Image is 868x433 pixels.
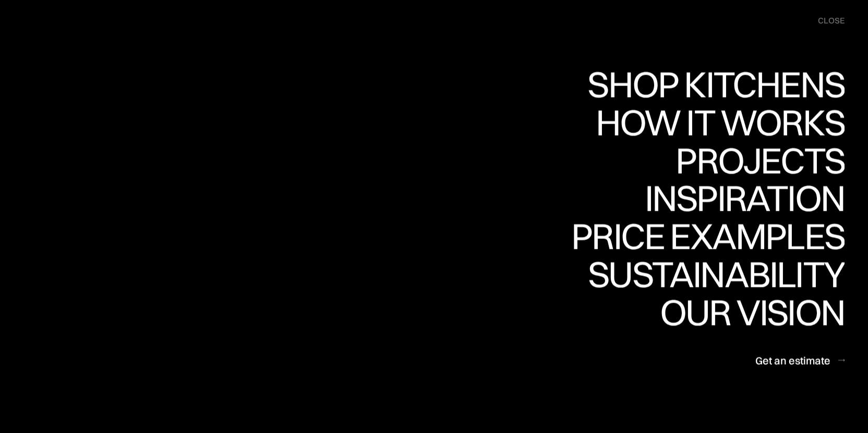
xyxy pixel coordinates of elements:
div: Our vision [651,330,845,367]
div: How it works [593,104,845,140]
a: How it worksHow it works [593,104,845,142]
div: Projects [676,142,845,178]
div: Projects [676,178,845,215]
div: Shop Kitchens [582,66,845,103]
a: Our visionOur vision [651,294,845,332]
a: ProjectsProjects [676,142,845,180]
div: Sustainability [579,292,845,329]
a: Price examplesPrice examples [571,218,845,256]
a: SustainabilitySustainability [579,256,845,294]
div: Price examples [571,218,845,255]
div: How it works [593,140,845,177]
div: Get an estimate [755,353,830,367]
div: close [818,15,845,27]
div: Inspiration [630,180,845,216]
div: Our vision [651,294,845,330]
div: Inspiration [630,216,845,253]
a: Get an estimate [755,347,845,373]
div: Price examples [571,255,845,291]
a: InspirationInspiration [630,180,845,218]
div: menu [807,10,845,31]
div: Shop Kitchens [582,103,845,139]
a: Shop KitchensShop Kitchens [582,66,845,104]
div: Sustainability [579,256,845,292]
